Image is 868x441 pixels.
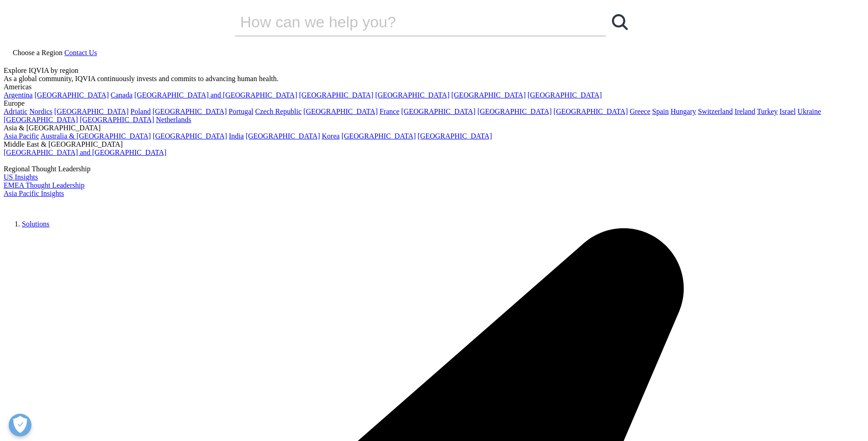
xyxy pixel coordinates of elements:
[255,108,302,115] a: Czech Republic
[303,108,378,115] a: [GEOGRAPHIC_DATA]
[4,91,33,99] a: Argentina
[606,8,633,36] a: Pesquisar
[418,132,492,140] a: [GEOGRAPHIC_DATA]
[4,99,864,108] div: Europe
[64,49,97,56] a: Contact Us
[229,108,253,115] a: Portugal
[111,91,133,99] a: Canada
[4,173,38,181] a: US Insights
[134,91,297,99] a: [GEOGRAPHIC_DATA] and [GEOGRAPHIC_DATA]
[246,132,320,140] a: [GEOGRAPHIC_DATA]
[4,132,39,140] a: Asia Pacific
[299,91,373,99] a: [GEOGRAPHIC_DATA]
[29,108,52,115] a: Nordics
[4,140,864,149] div: Middle East & [GEOGRAPHIC_DATA]
[41,132,151,140] a: Australia & [GEOGRAPHIC_DATA]
[375,91,449,99] a: [GEOGRAPHIC_DATA]
[80,116,154,123] a: [GEOGRAPHIC_DATA]
[229,132,244,140] a: India
[4,181,84,189] a: EMEA Thought Leadership
[54,108,128,115] a: [GEOGRAPHIC_DATA]
[630,108,650,115] a: Greece
[322,132,339,140] a: Korea
[4,165,864,173] div: Regional Thought Leadership
[22,220,49,228] a: Solutions
[652,108,668,115] a: Spain
[612,14,628,30] svg: Search
[554,108,628,115] a: [GEOGRAPHIC_DATA]
[153,108,227,115] a: [GEOGRAPHIC_DATA]
[452,91,526,99] a: [GEOGRAPHIC_DATA]
[780,108,796,115] a: Israel
[341,132,416,140] a: [GEOGRAPHIC_DATA]
[4,83,864,91] div: Americas
[153,132,227,140] a: [GEOGRAPHIC_DATA]
[4,124,864,132] div: Asia & [GEOGRAPHIC_DATA]
[401,108,476,115] a: [GEOGRAPHIC_DATA]
[734,108,755,115] a: Ireland
[671,108,696,115] a: Hungary
[235,8,580,36] input: Pesquisar
[380,108,400,115] a: France
[757,108,778,115] a: Turkey
[13,49,62,56] span: Choose a Region
[797,108,821,115] a: Ukraine
[4,75,864,83] div: As a global community, IQVIA continuously invests and commits to advancing human health.
[130,108,150,115] a: Poland
[4,116,78,123] a: [GEOGRAPHIC_DATA]
[698,108,733,115] a: Switzerland
[156,116,191,123] a: Netherlands
[35,91,109,99] a: [GEOGRAPHIC_DATA]
[4,67,864,75] div: Explore IQVIA by region
[528,91,602,99] a: [GEOGRAPHIC_DATA]
[478,108,552,115] a: [GEOGRAPHIC_DATA]
[4,108,27,115] a: Adriatic
[9,414,31,436] button: Abrir preferências
[4,149,166,156] a: [GEOGRAPHIC_DATA] and [GEOGRAPHIC_DATA]
[4,190,64,197] a: Asia Pacific Insights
